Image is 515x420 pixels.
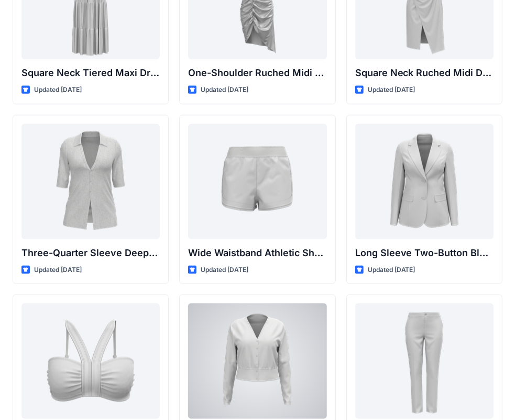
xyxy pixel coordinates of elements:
[188,124,326,239] a: Wide Waistband Athletic Shorts
[21,303,160,419] a: Bandeau Bikini Top with Y-Back Straps and Stitch Detail
[21,124,160,239] a: Three-Quarter Sleeve Deep V-Neck Button-Down Top
[368,265,415,276] p: Updated [DATE]
[201,85,248,96] p: Updated [DATE]
[21,246,160,260] p: Three-Quarter Sleeve Deep V-Neck Button-Down Top
[355,303,494,419] a: Slim Fit Tailored Trousers
[368,85,415,96] p: Updated [DATE]
[188,303,326,419] a: Long Sleeve V-Neck Cardigan
[34,85,82,96] p: Updated [DATE]
[201,265,248,276] p: Updated [DATE]
[188,66,326,80] p: One-Shoulder Ruched Midi Dress with Asymmetrical Hem
[355,246,494,260] p: Long Sleeve Two-Button Blazer with Flap Pockets
[355,66,494,80] p: Square Neck Ruched Midi Dress with Asymmetrical Hem
[355,124,494,239] a: Long Sleeve Two-Button Blazer with Flap Pockets
[188,246,326,260] p: Wide Waistband Athletic Shorts
[34,265,82,276] p: Updated [DATE]
[21,66,160,80] p: Square Neck Tiered Maxi Dress with Ruffle Sleeves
